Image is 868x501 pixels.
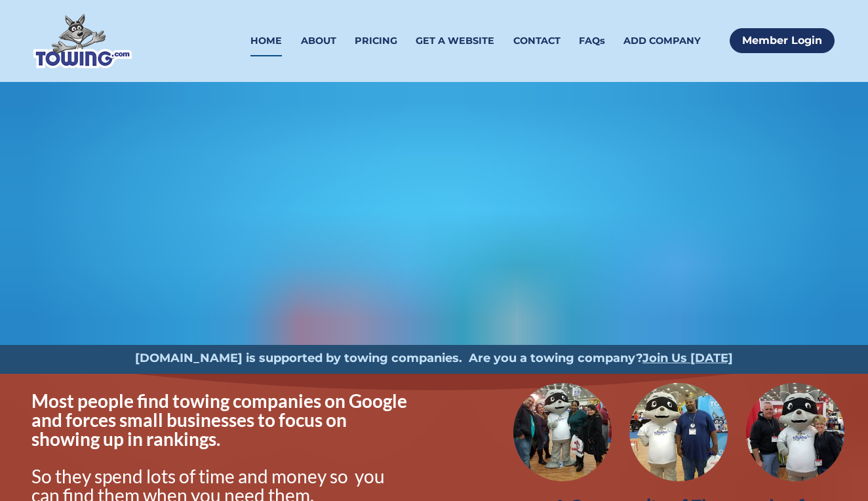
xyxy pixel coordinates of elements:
img: Towing.com Logo [33,14,132,68]
a: FAQs [579,26,605,56]
span: Most people find towing companies on Google and forces small businesses to focus on showing up in... [31,390,410,450]
a: ABOUT [301,26,336,56]
a: HOME [250,26,282,56]
a: Member Login [730,28,835,53]
a: GET A WEBSITE [416,26,494,56]
strong: [DOMAIN_NAME] is supported by towing companies. Are you a towing company? [135,351,642,365]
a: ADD COMPANY [623,26,701,56]
a: Join Us [DATE] [642,351,733,365]
a: CONTACT [513,26,561,56]
a: PRICING [355,26,397,56]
